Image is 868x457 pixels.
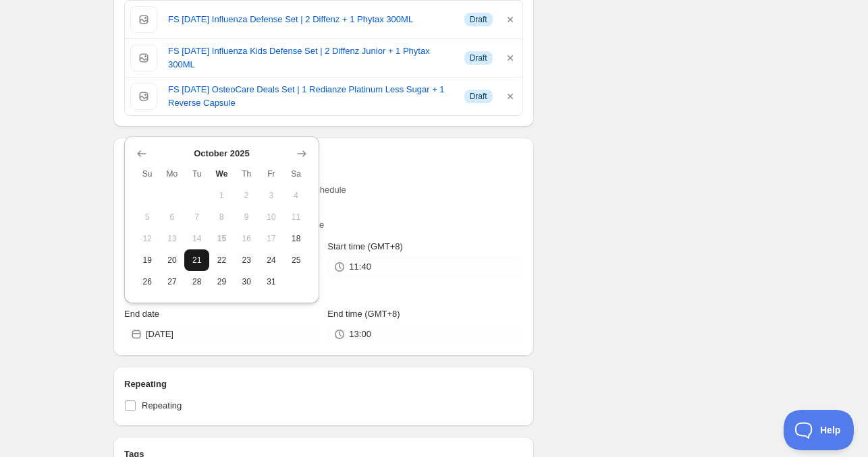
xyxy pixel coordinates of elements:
span: 13 [165,233,180,244]
th: Saturday [283,163,308,185]
button: Monday October 6 2025 [160,206,185,228]
th: Monday [160,163,185,185]
span: 31 [265,276,279,287]
span: 15 [215,233,229,244]
button: Saturday October 4 2025 [283,185,308,206]
button: Sunday October 5 2025 [135,206,160,228]
button: Tuesday October 7 2025 [184,206,209,228]
span: 9 [240,212,254,222]
span: Start time (GMT+8) [327,241,403,251]
span: 1 [215,190,229,201]
span: 29 [215,276,229,287]
span: 23 [240,255,254,266]
span: 5 [140,212,155,222]
span: 19 [140,255,155,266]
span: 30 [240,276,254,287]
button: Wednesday October 8 2025 [209,206,234,228]
button: Monday October 27 2025 [160,271,185,293]
button: Tuesday October 14 2025 [184,228,209,249]
button: Sunday October 26 2025 [135,271,160,293]
span: 14 [190,233,204,244]
span: Mo [165,169,180,179]
span: Su [140,169,155,179]
button: Thursday October 2 2025 [234,185,259,206]
span: End date [124,309,159,319]
th: Sunday [135,163,160,185]
button: Monday October 20 2025 [160,249,185,271]
span: 27 [165,276,180,287]
button: Friday October 10 2025 [259,206,284,228]
span: 22 [215,255,229,266]
span: 3 [265,190,279,201]
th: Wednesday [209,163,234,185]
span: 20 [165,255,180,266]
button: Sunday October 12 2025 [135,228,160,249]
span: End time (GMT+8) [327,309,400,319]
span: 21 [190,255,204,266]
span: Draft [470,53,487,63]
h2: Active dates [124,148,523,162]
h2: Repeating [124,377,523,391]
th: Thursday [234,163,259,185]
span: Tu [190,169,204,179]
a: FS [DATE] Influenza Kids Defense Set | 2 Diffenz Junior + 1 Phytax 300ML [168,44,454,71]
span: We [215,169,229,179]
button: Friday October 31 2025 [259,271,284,293]
span: 10 [265,212,279,222]
button: Thursday October 16 2025 [234,228,259,249]
button: Tuesday October 21 2025 [184,249,209,271]
span: Sa [289,169,303,179]
button: Wednesday October 29 2025 [209,271,234,293]
button: Tuesday October 28 2025 [184,271,209,293]
span: 26 [140,276,155,287]
th: Tuesday [184,163,209,185]
span: 25 [289,255,303,266]
button: Saturday October 25 2025 [283,249,308,271]
button: Show previous month, September 2025 [132,144,151,163]
span: 12 [140,233,155,244]
iframe: Toggle Customer Support [784,410,855,450]
button: Thursday October 30 2025 [234,271,259,293]
span: 8 [215,212,229,222]
span: 17 [265,233,279,244]
span: Th [240,169,254,179]
a: FS [DATE] OsteoCare Deals Set | 1 Redianze Platinum Less Sugar + 1 Reverse Capsule [168,83,454,110]
span: Draft [470,14,487,25]
span: Repeating [142,400,182,410]
span: 28 [190,276,204,287]
button: Today Wednesday October 15 2025 [209,228,234,249]
button: Saturday October 11 2025 [283,206,308,228]
span: 7 [190,212,204,222]
th: Friday [259,163,284,185]
button: Wednesday October 22 2025 [209,249,234,271]
span: 4 [289,190,303,201]
span: 16 [240,233,254,244]
span: 24 [265,255,279,266]
span: Fr [265,169,279,179]
span: Draft [470,91,487,102]
button: Friday October 24 2025 [259,249,284,271]
span: 11 [289,212,303,222]
button: Wednesday October 1 2025 [209,185,234,206]
button: Monday October 13 2025 [160,228,185,249]
button: Thursday October 9 2025 [234,206,259,228]
span: 6 [165,212,180,222]
button: Thursday October 23 2025 [234,249,259,271]
a: FS [DATE] Influenza Defense Set | 2 Diffenz + 1 Phytax 300ML [168,13,454,26]
button: Friday October 17 2025 [259,228,284,249]
span: 2 [240,190,254,201]
button: Saturday October 18 2025 [283,228,308,249]
button: Friday October 3 2025 [259,185,284,206]
span: 18 [289,233,303,244]
button: Show next month, November 2025 [292,144,311,163]
button: Sunday October 19 2025 [135,249,160,271]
